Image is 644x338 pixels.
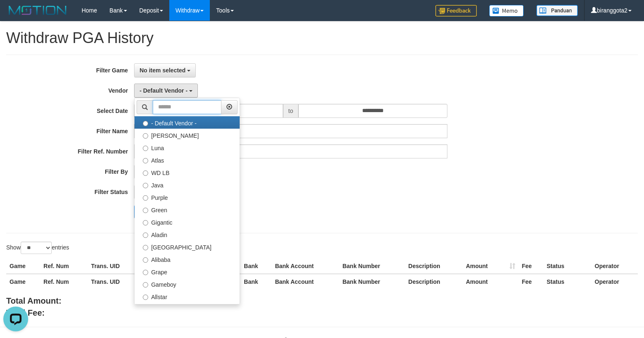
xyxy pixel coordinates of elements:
th: Ref. Num [40,259,88,274]
input: WD LB [143,170,148,176]
span: - Default Vendor - [139,87,187,94]
label: Xtr [135,302,240,315]
img: MOTION_logo.png [6,4,69,17]
th: Bank Number [339,259,405,274]
th: Bank Account [272,259,339,274]
label: Purple [135,191,240,203]
th: Game [6,259,40,274]
input: Allstar [143,295,148,300]
input: Grape [143,270,148,275]
th: Operator [591,274,638,289]
span: to [283,104,299,118]
th: Fee [519,274,543,289]
input: Gameboy [143,282,148,288]
input: Atlas [143,158,148,163]
th: Fee [519,259,543,274]
th: Bank Account [272,274,339,289]
th: Description [405,274,463,289]
th: Trans. UID [88,259,140,274]
label: Green [135,203,240,216]
img: Feedback.jpg [435,5,477,17]
input: Purple [143,195,148,201]
th: Game [6,274,40,289]
input: Luna [143,146,148,151]
input: Java [143,183,148,188]
input: Gigantic [143,220,148,225]
b: Total Amount: [6,296,61,305]
select: Showentries [21,242,52,254]
th: Bank [240,274,272,289]
label: [PERSON_NAME] [135,129,240,141]
label: WD LB [135,166,240,178]
th: Operator [591,259,638,274]
label: Atlas [135,153,240,166]
button: No item selected [134,63,196,77]
input: - Default Vendor - [143,121,148,126]
label: Java [135,178,240,191]
th: Trans. UID [88,274,140,289]
input: [GEOGRAPHIC_DATA] [143,245,148,250]
img: panduan.png [536,5,578,16]
label: Grape [135,265,240,278]
label: - Default Vendor - [135,116,240,129]
h1: Withdraw PGA History [6,30,638,46]
span: No item selected [139,67,185,74]
th: Status [543,259,591,274]
th: Description [405,259,463,274]
th: Amount [463,259,519,274]
button: - Default Vendor - [134,84,198,98]
label: Luna [135,141,240,153]
label: Allstar [135,290,240,302]
th: Amount [463,274,519,289]
th: Ref. Num [40,274,88,289]
input: Green [143,208,148,213]
input: Alibaba [143,257,148,263]
label: Alibaba [135,253,240,265]
th: Bank [240,259,272,274]
button: Open LiveChat chat widget [3,3,28,28]
label: [GEOGRAPHIC_DATA] [135,240,240,253]
label: Aladin [135,228,240,240]
th: Status [543,274,591,289]
input: [PERSON_NAME] [143,133,148,139]
th: Bank Number [339,274,405,289]
label: Show entries [6,242,69,254]
img: Button%20Memo.svg [489,5,524,17]
label: Gigantic [135,216,240,228]
input: Aladin [143,233,148,238]
label: Gameboy [135,278,240,290]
